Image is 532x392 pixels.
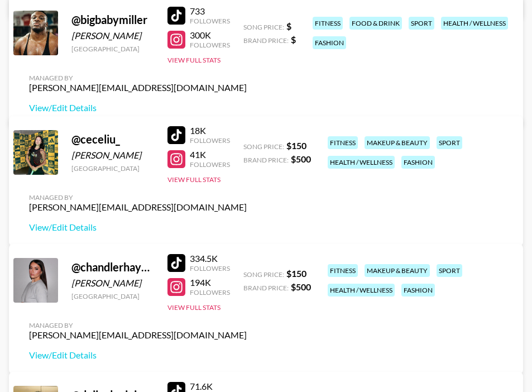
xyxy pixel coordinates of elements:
[71,150,154,161] div: [PERSON_NAME]
[71,260,154,274] div: @ chandlerhayden
[29,321,247,329] div: Managed By
[365,264,430,277] div: makeup & beauty
[243,156,289,164] span: Brand Price:
[286,21,291,31] strong: $
[190,264,230,273] div: Followers
[167,303,221,312] button: View Full Stats
[71,30,154,41] div: [PERSON_NAME]
[29,102,247,113] a: View/Edit Details
[190,381,230,392] div: 71.6K
[190,288,230,297] div: Followers
[190,160,230,169] div: Followers
[243,36,289,45] span: Brand Price:
[441,17,508,30] div: health / wellness
[71,45,154,53] div: [GEOGRAPHIC_DATA]
[29,202,247,213] div: [PERSON_NAME][EMAIL_ADDRESS][DOMAIN_NAME]
[365,136,430,149] div: makeup & beauty
[401,156,435,169] div: fashion
[291,154,311,164] strong: $ 500
[29,74,247,82] div: Managed By
[190,277,230,288] div: 194K
[71,292,154,300] div: [GEOGRAPHIC_DATA]
[29,329,247,341] div: [PERSON_NAME][EMAIL_ADDRESS][DOMAIN_NAME]
[190,149,230,160] div: 41K
[71,132,154,146] div: @ ceceliu_
[190,30,230,41] div: 300K
[167,56,221,64] button: View Full Stats
[29,222,247,233] a: View/Edit Details
[243,23,284,31] span: Song Price:
[71,13,154,27] div: @ bigbabymiller
[437,264,462,277] div: sport
[286,140,306,151] strong: $ 150
[401,284,435,297] div: fashion
[190,6,230,17] div: 733
[349,17,402,30] div: food & drink
[190,253,230,264] div: 334.5K
[409,17,434,30] div: sport
[291,281,311,292] strong: $ 500
[328,156,395,169] div: health / wellness
[243,142,284,151] span: Song Price:
[190,17,230,25] div: Followers
[313,17,343,30] div: fitness
[190,136,230,145] div: Followers
[190,125,230,136] div: 18K
[71,164,154,173] div: [GEOGRAPHIC_DATA]
[29,350,247,361] a: View/Edit Details
[243,284,289,292] span: Brand Price:
[286,268,306,279] strong: $ 150
[243,270,284,279] span: Song Price:
[437,136,462,149] div: sport
[291,34,296,45] strong: $
[190,41,230,49] div: Followers
[29,193,247,202] div: Managed By
[29,82,247,93] div: [PERSON_NAME][EMAIL_ADDRESS][DOMAIN_NAME]
[71,278,154,289] div: [PERSON_NAME]
[328,136,358,149] div: fitness
[328,284,395,297] div: health / wellness
[328,264,358,277] div: fitness
[313,36,346,49] div: fashion
[167,175,221,184] button: View Full Stats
